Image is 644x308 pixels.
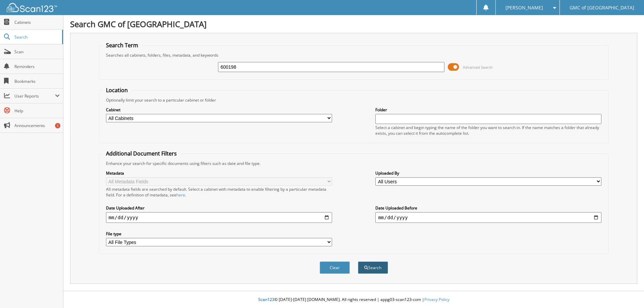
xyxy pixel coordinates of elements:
[106,205,332,211] label: Date Uploaded After
[14,19,60,25] span: Cabinets
[55,123,60,128] div: 1
[570,6,634,10] span: GMC of [GEOGRAPHIC_DATA]
[375,205,601,211] label: Date Uploaded Before
[375,107,601,113] label: Folder
[14,123,60,128] span: Announcements
[14,78,60,84] span: Bookmarks
[320,261,350,274] button: Clear
[258,297,274,302] span: Scan123
[103,150,180,157] legend: Additional Document Filters
[610,276,644,308] iframe: Chat Widget
[103,161,605,166] div: Enhance your search for specific documents using filters such as date and file type.
[14,108,60,114] span: Help
[358,261,388,274] button: Search
[14,93,55,99] span: User Reports
[103,97,605,103] div: Optionally limit your search to a particular cabinet or folder
[103,42,142,49] legend: Search Term
[375,125,601,136] div: Select a cabinet and begin typing the name of the folder you want to search in. If the name match...
[7,3,57,12] img: scan123-logo-white.svg
[106,107,332,113] label: Cabinet
[176,192,185,198] a: here
[106,231,332,237] label: File type
[463,65,493,70] span: Advanced Search
[375,170,601,176] label: Uploaded By
[424,297,449,302] a: Privacy Policy
[103,86,131,94] legend: Location
[106,170,332,176] label: Metadata
[14,34,59,40] span: Search
[375,212,601,223] input: end
[14,49,60,55] span: Scan
[14,64,60,69] span: Reminders
[70,18,637,29] h1: Search GMC of [GEOGRAPHIC_DATA]
[106,212,332,223] input: start
[63,292,644,308] div: © [DATE]-[DATE] [DOMAIN_NAME]. All rights reserved | appg03-scan123-com |
[106,186,332,198] div: All metadata fields are searched by default. Select a cabinet with metadata to enable filtering b...
[103,52,605,58] div: Searches all cabinets, folders, files, metadata, and keywords
[505,6,543,10] span: [PERSON_NAME]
